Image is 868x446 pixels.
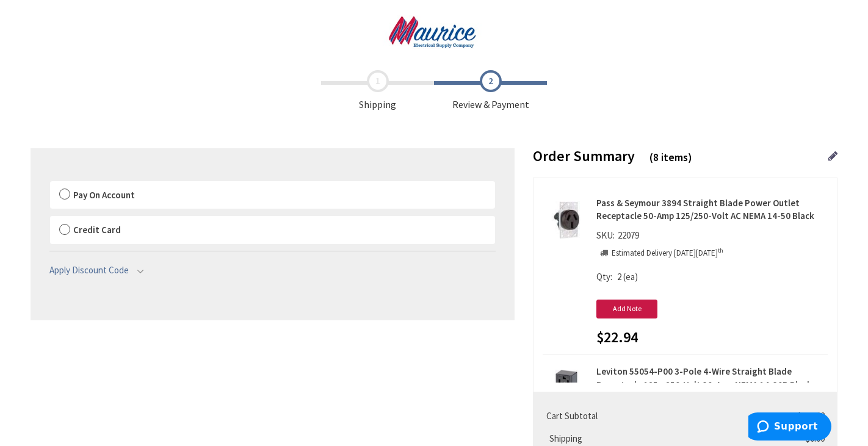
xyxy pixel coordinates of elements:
span: $179.82 [797,410,825,422]
span: Credit Card [73,224,121,236]
th: Cart Subtotal [544,405,780,427]
sup: th [718,246,723,254]
strong: Leviton 55054-P00 3-Pole 4-Wire Straight Blade Receptacle 125 - 250-Volt 30-Amp NEMA 14-30R Black [596,365,828,391]
p: Estimated Delivery [DATE][DATE] [612,248,723,259]
img: Pass & Seymour 3894 Straight Blade Power Outlet Receptacle 50-Amp 125/250-Volt AC NEMA 14-50 Black [548,201,585,239]
img: Maurice Electrical Supply Company [374,15,494,49]
span: Review & Payment [434,70,547,112]
iframe: Opens a widget where you can find more information [748,412,831,443]
span: Shipping [546,433,585,444]
span: 22079 [615,229,642,241]
span: Shipping [321,70,434,112]
span: Apply Discount Code [49,264,129,276]
span: 2 [617,271,621,282]
div: SKU: [596,229,642,246]
span: Order Summary [533,146,635,165]
span: (8 items) [649,150,692,164]
span: Pay On Account [73,189,135,201]
span: (ea) [623,271,638,282]
span: Qty [596,271,610,282]
img: Leviton 55054-P00 3-Pole 4-Wire Straight Blade Receptacle 125 - 250-Volt 30-Amp NEMA 14-30R Black [548,370,585,408]
span: $22.94 [596,329,638,345]
strong: Pass & Seymour 3894 Straight Blade Power Outlet Receptacle 50-Amp 125/250-Volt AC NEMA 14-50 Black [596,196,828,223]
